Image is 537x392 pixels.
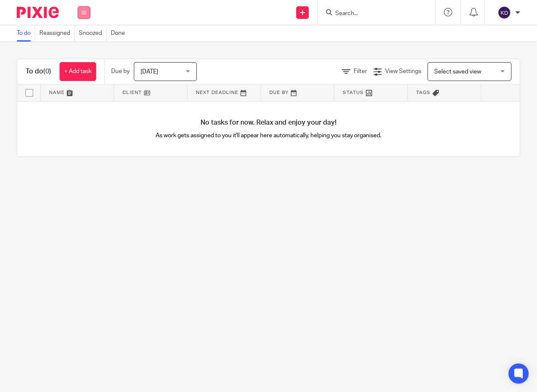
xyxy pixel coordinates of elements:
span: Tags [416,90,430,95]
a: Done [111,25,129,42]
span: [DATE] [141,69,158,75]
h1: To do [26,67,51,76]
input: Search [334,10,410,18]
h4: No tasks for now. Relax and enjoy your day! [17,118,520,127]
img: svg%3E [498,6,511,19]
span: Select saved view [434,69,481,75]
span: Filter [354,68,367,74]
a: + Add task [60,62,96,81]
span: (0) [43,68,51,75]
p: Due by [111,67,130,76]
span: View Settings [385,68,421,74]
p: As work gets assigned to you it'll appear here automatically, helping you stay organised. [143,131,394,140]
a: To do [17,25,35,42]
a: Reassigned [39,25,75,42]
a: Snoozed [79,25,107,42]
img: Pixie [17,7,59,18]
